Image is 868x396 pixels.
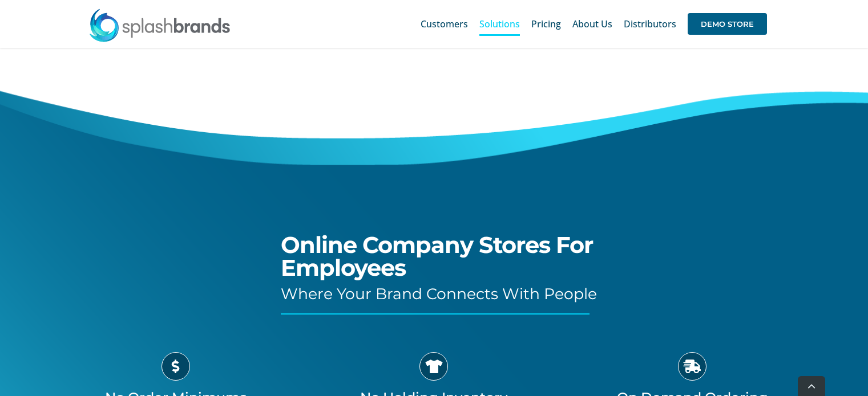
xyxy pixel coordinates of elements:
span: Pricing [531,19,561,28]
span: Online Company Stores For Employees [281,231,593,281]
span: DEMO STORE [688,13,767,35]
span: Customers [421,19,468,28]
span: Solutions [479,19,520,28]
a: DEMO STORE [688,6,767,42]
img: SplashBrands.com Logo [88,8,231,42]
span: Distributors [624,19,676,28]
span: Where Your Brand Connects With People [281,284,597,303]
a: Customers [421,6,468,42]
a: Distributors [624,6,676,42]
span: About Us [572,19,612,28]
nav: Main Menu Sticky [421,6,767,42]
a: Pricing [531,6,561,42]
